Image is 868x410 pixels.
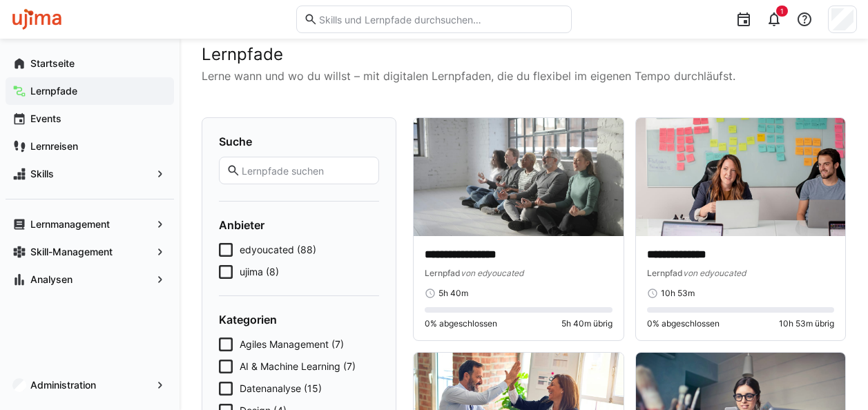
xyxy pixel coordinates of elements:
span: 5h 40m [438,288,468,299]
span: 5h 40m übrig [561,318,613,329]
span: Lernpfad [425,268,461,278]
span: ujima (8) [240,265,279,279]
span: AI & Machine Learning (7) [240,360,356,373]
span: Lernpfad [647,268,683,278]
h4: Kategorien [219,313,379,326]
span: von edyoucated [683,268,746,278]
img: image [414,118,624,236]
span: von edyoucated [461,268,523,278]
span: 1 [780,7,784,15]
span: 0% abgeschlossen [647,318,720,329]
img: image [636,118,846,236]
span: 10h 53m übrig [779,318,834,329]
input: Skills und Lernpfade durchsuchen… [318,13,564,26]
h4: Suche [219,135,379,148]
span: 0% abgeschlossen [425,318,497,329]
p: Lerne wann und wo du willst – mit digitalen Lernpfaden, die du flexibel im eigenen Tempo durchläu... [202,68,846,84]
span: 10h 53m [661,288,695,299]
span: Agiles Management (7) [240,338,344,351]
h4: Anbieter [219,218,379,232]
h2: Lernpfade [202,44,846,65]
span: Datenanalyse (15) [240,382,322,396]
span: edyoucated (88) [240,243,316,257]
input: Lernpfade suchen [240,164,372,177]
